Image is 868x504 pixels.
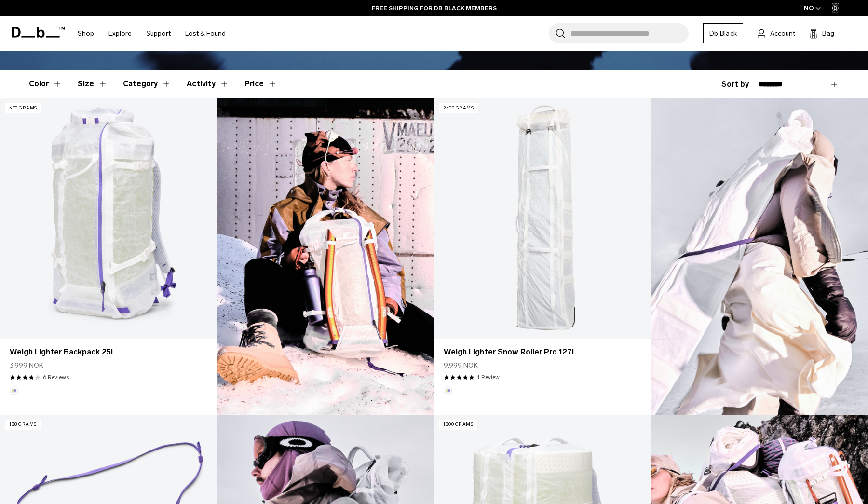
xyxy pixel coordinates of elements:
a: Weigh Lighter Snow Roller Pro 127L [434,98,651,339]
a: Shop [78,16,94,51]
p: 1300 grams [439,420,477,430]
button: Toggle Filter [78,70,108,98]
p: 138 grams [5,420,41,430]
button: Aurora [10,386,18,395]
span: Account [770,28,795,39]
a: Db Black [703,23,743,43]
button: Aurora [444,386,452,395]
p: 2400 grams [439,103,478,113]
img: Content block image [651,98,868,415]
a: 6 reviews [43,373,69,381]
a: FREE SHIPPING FOR DB BLACK MEMBERS [372,4,497,13]
nav: Main Navigation [70,16,233,51]
button: Toggle Filter [123,70,171,98]
img: Content block image [217,98,434,415]
a: Explore [108,16,132,51]
button: Toggle Price [244,70,277,98]
button: Bag [810,27,834,39]
a: Support [146,16,171,51]
a: Weigh Lighter Backpack 25L [10,346,207,358]
a: Account [758,27,795,39]
span: 3.999 NOK [10,360,43,370]
button: Toggle Filter [29,70,62,98]
a: 1 reviews [477,373,500,381]
a: Weigh Lighter Snow Roller Pro 127L [444,346,641,358]
p: 470 grams [5,103,41,113]
span: 9.999 NOK [444,360,478,370]
span: Bag [822,28,834,39]
a: Lost & Found [185,16,226,51]
button: Toggle Filter [187,70,229,98]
